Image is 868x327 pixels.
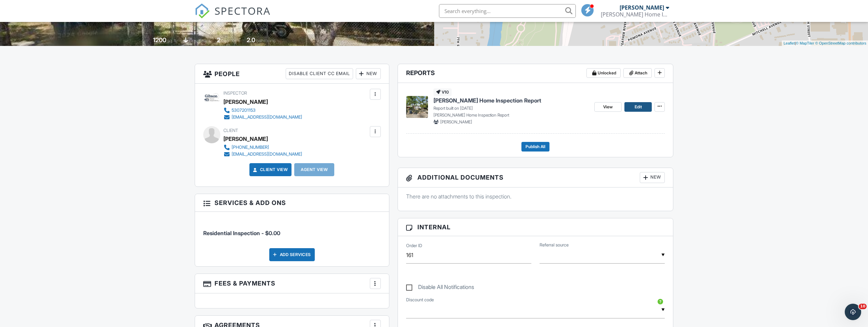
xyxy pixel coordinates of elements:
[439,4,576,18] input: Search everything...
[223,144,302,151] a: [PHONE_NUMBER]
[223,114,302,121] a: [EMAIL_ADDRESS][DOMAIN_NAME]
[406,243,422,249] label: Order ID
[221,38,240,43] span: bedrooms
[195,9,271,24] a: SPECTORA
[406,297,434,303] label: Discount code
[232,152,302,157] div: [EMAIL_ADDRESS][DOMAIN_NAME]
[252,166,288,173] a: Client View
[601,11,669,18] div: Gibson Home Inspection
[215,3,271,18] span: SPECTORA
[269,248,315,261] div: Add Services
[640,172,665,183] div: New
[195,274,389,293] h3: Fees & Payments
[195,194,389,212] h3: Services & Add ons
[247,36,255,44] div: 2.0
[232,114,302,120] div: [EMAIL_ADDRESS][DOMAIN_NAME]
[189,38,210,43] span: crawlspace
[217,36,220,44] div: 2
[286,68,353,79] div: Disable Client CC Email
[223,151,302,158] a: [EMAIL_ADDRESS][DOMAIN_NAME]
[859,304,867,309] span: 10
[782,40,868,46] div: |
[783,41,795,45] a: Leaflet
[620,4,664,11] div: [PERSON_NAME]
[223,90,247,96] span: Inspector
[796,41,814,45] a: © MapTiler
[223,107,302,114] a: 5307201153
[223,134,268,144] div: [PERSON_NAME]
[223,128,238,133] span: Client
[815,41,866,45] a: © OpenStreetMap contributors
[540,242,569,248] label: Referral source
[195,3,210,19] img: The Best Home Inspection Software - Spectora
[195,64,389,84] h3: People
[203,217,381,242] li: Service: Residential Inspection
[398,218,673,236] h3: Internal
[232,145,269,150] div: [PHONE_NUMBER]
[203,230,280,237] span: Residential Inspection - $0.00
[845,304,861,320] iframe: Intercom live chat
[153,36,166,44] div: 1200
[256,38,276,43] span: bathrooms
[167,38,177,43] span: sq. ft.
[398,168,673,187] h3: Additional Documents
[356,68,381,79] div: New
[406,193,665,200] p: There are no attachments to this inspection.
[223,97,268,107] div: [PERSON_NAME]
[406,284,474,292] label: Disable All Notifications
[232,108,256,113] div: 5307201153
